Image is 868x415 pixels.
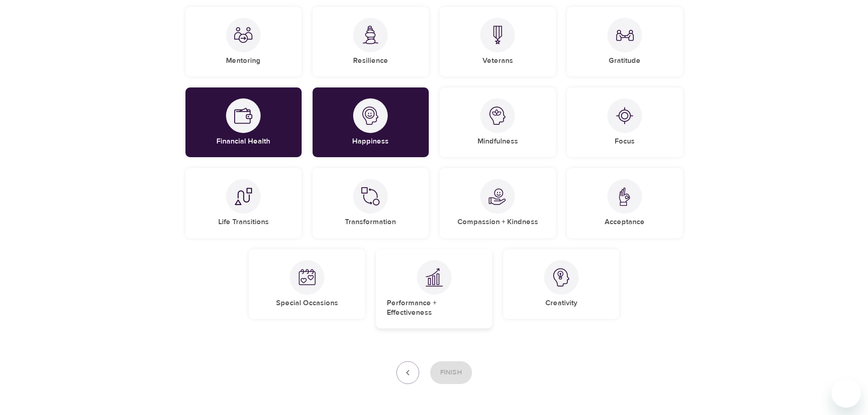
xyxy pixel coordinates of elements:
[488,187,507,205] img: Compassion + Kindness
[216,137,270,146] h5: Financial Health
[616,26,634,44] img: Gratitude
[234,107,252,125] img: Financial Health
[361,187,380,205] img: Transformation
[185,87,302,157] div: Financial HealthFinancial Health
[488,107,507,125] img: Mindfulness
[440,168,556,238] div: Compassion + KindnessCompassion + Kindness
[832,379,861,408] iframe: Button to launch messaging window
[567,87,683,157] div: FocusFocus
[276,298,338,308] h5: Special Occasions
[353,56,388,66] h5: Resilience
[376,249,492,329] div: Performance + EffectivenessPerformance + Effectiveness
[361,107,380,125] img: Happiness
[218,217,269,227] h5: Life Transitions
[185,168,302,238] div: Life TransitionsLife Transitions
[503,249,619,319] div: CreativityCreativity
[387,298,481,318] h5: Performance + Effectiveness
[478,137,518,146] h5: Mindfulness
[249,249,365,319] div: Special OccasionsSpecial Occasions
[609,56,641,66] h5: Gratitude
[313,7,429,77] div: ResilienceResilience
[234,187,252,205] img: Life Transitions
[226,56,261,66] h5: Mentoring
[488,26,507,44] img: Veterans
[361,26,380,44] img: Resilience
[313,168,429,238] div: TransformationTransformation
[313,87,429,157] div: HappinessHappiness
[352,137,389,146] h5: Happiness
[483,56,513,66] h5: Veterans
[615,137,635,146] h5: Focus
[298,268,316,287] img: Special Occasions
[440,7,556,77] div: VeteransVeterans
[567,7,683,77] div: GratitudeGratitude
[616,107,634,125] img: Focus
[440,87,556,157] div: MindfulnessMindfulness
[567,168,683,238] div: AcceptanceAcceptance
[616,187,634,206] img: Acceptance
[345,217,396,227] h5: Transformation
[605,217,645,227] h5: Acceptance
[185,7,302,77] div: MentoringMentoring
[234,26,252,44] img: Mentoring
[425,268,443,287] img: Performance + Effectiveness
[545,298,577,308] h5: Creativity
[552,268,570,287] img: Creativity
[457,217,538,227] h5: Compassion + Kindness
